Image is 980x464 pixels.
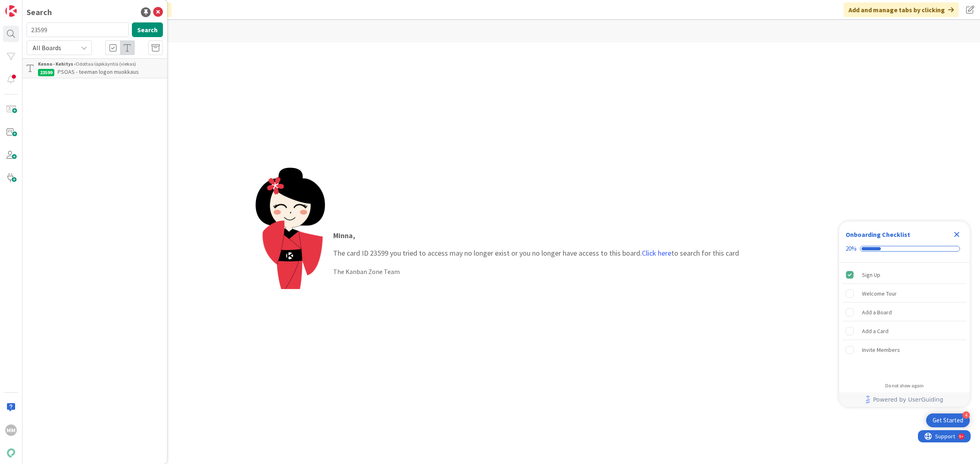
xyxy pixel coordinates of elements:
[950,228,963,241] div: Close Checklist
[333,230,739,259] p: The card ID 23599 you tried to access may no longer exist or you no longer have access to this bo...
[846,230,910,239] div: Onboarding Checklist
[843,392,966,407] a: Powered by UserGuiding
[5,5,17,17] img: Visit kanbanzone.com
[846,245,963,252] div: Checklist progress: 20%
[38,69,54,76] div: 23599
[22,58,167,78] a: Kenno - Kehitys ›Odottaa läpikäyntiä (viekas)23599PSOAS - teeman logon muokkaus
[132,22,163,37] button: Search
[846,245,857,252] div: 20%
[33,44,61,52] span: All Boards
[17,1,37,11] span: Support
[27,22,129,37] input: Search for title...
[862,345,900,355] div: Invite Members
[27,6,52,18] div: Search
[333,231,355,240] strong: Minna ,
[862,307,892,317] div: Add a Board
[926,413,970,427] div: Open Get Started checklist, remaining modules: 4
[842,266,967,284] div: Sign Up is complete.
[842,285,967,303] div: Welcome Tour is incomplete.
[839,392,970,407] div: Footer
[642,248,671,258] a: Click here
[839,221,970,407] div: Checklist Container
[862,289,897,298] div: Welcome Tour
[862,270,880,280] div: Sign Up
[862,326,889,336] div: Add a Card
[842,303,967,321] div: Add a Board is incomplete.
[873,395,943,404] span: Powered by UserGuiding
[844,2,959,17] div: Add and manage tabs by clicking
[839,263,970,377] div: Checklist items
[5,424,17,436] div: MM
[842,341,967,359] div: Invite Members is incomplete.
[962,411,970,419] div: 4
[58,68,139,75] span: PSOAS - teeman logon muokkaus
[38,60,163,68] div: Odottaa läpikäyntiä (viekas)
[885,382,924,389] div: Do not show again
[933,416,963,424] div: Get Started
[38,61,76,67] b: Kenno - Kehitys ›
[842,322,967,340] div: Add a Card is incomplete.
[5,447,17,459] img: avatar
[333,267,739,276] div: The Kanban Zone Team
[41,3,45,10] div: 9+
